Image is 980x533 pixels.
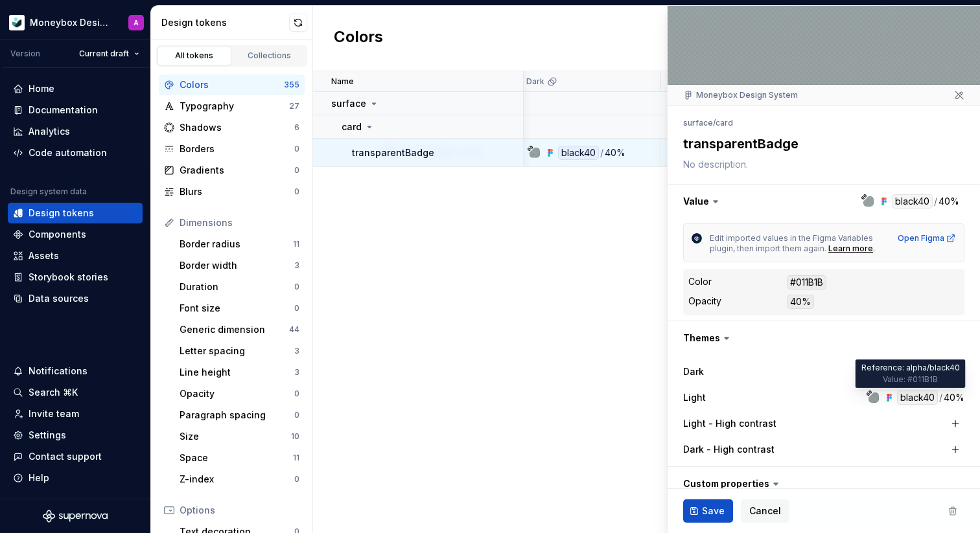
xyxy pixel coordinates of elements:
a: Border width3 [174,255,305,276]
div: Shadows [180,121,294,134]
div: Z-index [180,473,294,486]
a: Blurs0 [159,181,305,202]
a: Size10 [174,426,305,447]
div: 355 [284,80,299,90]
p: card [342,120,362,133]
div: All tokens [162,51,227,61]
div: #011B1B [787,275,826,289]
div: Design tokens [161,16,289,29]
span: . [873,244,875,253]
button: Contact support [8,446,143,467]
img: 9de6ca4a-8ec4-4eed-b9a2-3d312393a40a.png [9,15,25,30]
div: Moneybox Design System [30,16,113,29]
a: Typography27 [159,96,305,117]
a: Code automation [8,142,143,163]
button: Cancel [741,499,789,523]
div: Blurs [180,185,294,198]
div: 0 [294,410,299,420]
label: Dark [683,365,704,378]
div: Generic dimension [180,323,289,336]
a: Line height3 [174,362,305,383]
label: Light [683,391,706,404]
div: / [600,146,603,160]
div: Gradients [180,164,294,177]
div: Assets [29,249,59,262]
div: Code automation [29,146,107,159]
a: Z-index0 [174,469,305,490]
div: Design system data [10,187,87,197]
div: Storybook stories [29,271,108,284]
a: Paragraph spacing0 [174,405,305,425]
div: 0 [294,144,299,154]
a: Learn more [828,244,873,254]
div: Collections [237,51,302,61]
a: Data sources [8,288,143,309]
div: Search ⌘K [29,386,78,399]
p: Dark [526,76,544,87]
div: Moneybox Design System [683,90,798,100]
span: Save [702,505,725,517]
div: Space [180,451,293,464]
div: 0 [294,389,299,399]
div: 3 [294,367,299,378]
div: Home [29,82,54,95]
div: Opacity [688,295,721,308]
div: Options [180,504,299,517]
div: 10 [291,431,299,442]
div: 0 [294,187,299,197]
a: Gradients0 [159,160,305,181]
a: Components [8,224,143,245]
div: 0 [294,282,299,292]
a: Letter spacing3 [174,341,305,361]
button: Search ⌘K [8,382,143,403]
a: Colors355 [159,74,305,95]
svg: Supernova Logo [43,510,108,523]
div: Reference: alpha/black40 [856,359,966,388]
div: 27 [289,101,299,111]
div: 3 [294,260,299,271]
li: / [713,118,716,128]
div: Opacity [180,387,294,400]
a: Opacity0 [174,383,305,404]
h2: Colors [334,27,383,50]
div: Borders [180,142,294,155]
div: Data sources [29,292,89,305]
a: Settings [8,425,143,446]
a: Analytics [8,121,143,142]
div: Version [10,49,40,59]
div: 11 [293,239,299,249]
a: Borders0 [159,139,305,159]
button: Moneybox Design SystemA [3,8,148,36]
div: 0 [294,165,299,176]
div: 44 [289,324,299,335]
span: Cancel [749,505,781,517]
p: surface [331,97,366,110]
div: 0 [294,303,299,313]
div: Invite team [29,407,79,420]
div: Analytics [29,125,70,138]
div: Font size [180,302,294,315]
div: 40% [787,295,814,309]
div: Border radius [180,238,293,251]
div: Open Figma [898,233,956,244]
div: Typography [180,100,289,113]
div: Notifications [29,365,87,378]
div: 40% [605,146,625,160]
div: Duration [180,280,294,293]
a: Font size0 [174,298,305,319]
div: Paragraph spacing [180,409,294,422]
div: 40% [944,391,964,405]
a: Duration0 [174,277,305,297]
label: Dark - High contrast [683,443,775,456]
div: Help [29,471,49,484]
div: Border width [180,259,294,272]
div: A [134,17,139,28]
button: Current draft [73,45,145,63]
p: transparentBadge [352,146,434,159]
div: Letter spacing [180,345,294,357]
div: Settings [29,429,66,442]
a: Documentation [8,100,143,120]
a: Shadows6 [159,117,305,138]
div: 11 [293,453,299,463]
